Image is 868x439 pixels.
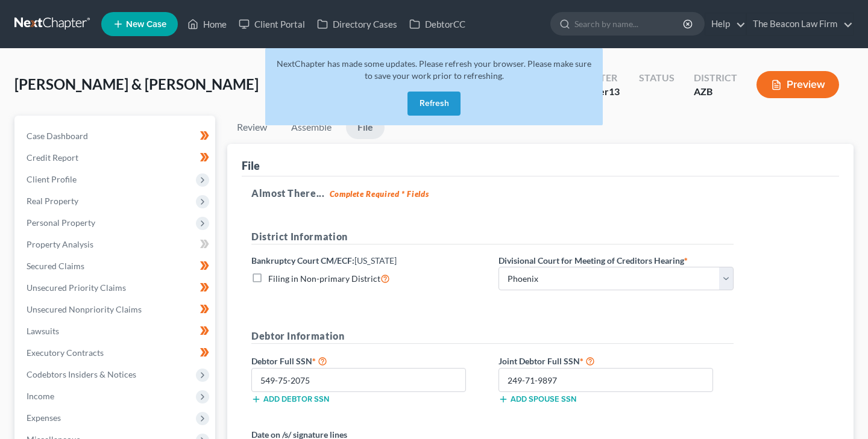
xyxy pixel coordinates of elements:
[17,125,215,147] a: Case Dashboard
[27,326,59,336] span: Lawsuits
[17,320,215,342] a: Lawsuits
[251,186,829,201] h5: Almost There...
[245,353,492,368] label: Debtor Full SSN
[694,71,737,85] div: District
[311,13,403,35] a: Directory Cases
[694,85,737,99] div: AZB
[242,158,260,173] div: File
[17,147,215,169] a: Credit Report
[407,92,461,116] button: Refresh
[609,86,620,97] span: 13
[574,13,685,35] input: Search by name...
[747,13,853,35] a: The Beacon Law Firm
[27,369,136,379] span: Codebtors Insiders & Notices
[498,394,576,404] button: Add spouse SSN
[27,174,77,184] span: Client Profile
[498,368,713,392] input: XXX-XX-XXXX
[251,394,329,404] button: Add debtor SSN
[756,71,839,98] button: Preview
[639,71,675,85] div: Status
[251,229,734,244] h5: District Information
[17,277,215,299] a: Unsecured Priority Claims
[498,254,688,267] label: Divisional Court for Meeting of Creditors Hearing
[27,217,95,228] span: Personal Property
[17,342,215,364] a: Executory Contracts
[181,13,233,35] a: Home
[17,255,215,277] a: Secured Claims
[268,273,380,284] span: Filing in Non-primary District
[27,413,61,423] span: Expenses
[251,368,466,392] input: XXX-XX-XXXX
[403,13,471,35] a: DebtorCC
[17,234,215,255] a: Property Analysis
[27,152,78,163] span: Credit Report
[27,304,142,314] span: Unsecured Nonpriority Claims
[27,347,104,358] span: Executory Contracts
[27,131,88,141] span: Case Dashboard
[227,116,277,139] a: Review
[27,282,126,293] span: Unsecured Priority Claims
[14,75,259,93] span: [PERSON_NAME] & [PERSON_NAME]
[330,189,429,199] strong: Complete Required * Fields
[27,261,84,271] span: Secured Claims
[251,254,397,267] label: Bankruptcy Court CM/ECF:
[705,13,746,35] a: Help
[233,13,311,35] a: Client Portal
[251,329,734,344] h5: Debtor Information
[277,58,591,81] span: NextChapter has made some updates. Please refresh your browser. Please make sure to save your wor...
[27,239,93,249] span: Property Analysis
[354,255,397,266] span: [US_STATE]
[492,353,740,368] label: Joint Debtor Full SSN
[27,196,78,206] span: Real Property
[27,391,54,401] span: Income
[17,299,215,320] a: Unsecured Nonpriority Claims
[126,20,166,29] span: New Case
